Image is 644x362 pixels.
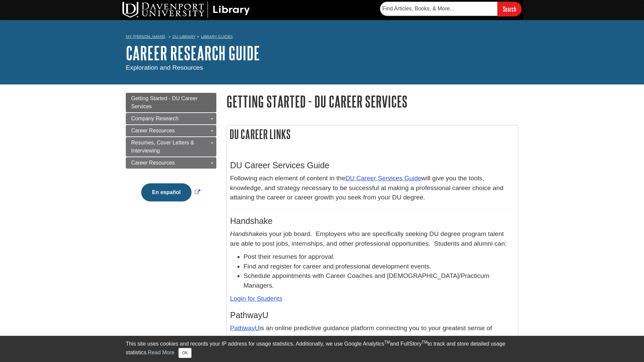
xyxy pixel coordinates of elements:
span: Getting Started - DU Career Services [131,96,198,109]
span: Career Resources [131,160,175,166]
nav: breadcrumb [126,32,518,43]
h3: Handshake [230,216,515,226]
li: Schedule appointments with Career Coaches and [DEMOGRAPHIC_DATA]/Practicum Managers. [244,271,515,291]
div: Guide Page Menu [126,93,216,213]
span: Company Research [131,116,178,121]
span: Exploration and Resources [126,64,203,71]
p: is an online predictive guidance platform connecting you to your greatest sense of purpose as you... [230,323,515,343]
a: Library Guides [201,34,233,39]
a: PathwayU [230,324,259,331]
button: En español [141,183,191,201]
h2: DU Career Links [227,125,518,143]
sup: TM [422,340,427,345]
img: DU Library [122,2,250,18]
span: Resumes, Cover Letters & Interviewing [131,140,194,154]
p: Following each element of content in the will give you the tools, knowledge, and strategy necessa... [230,174,515,202]
sup: TM [384,340,390,345]
a: Getting Started - DU Career Services [126,93,216,112]
a: DU Library [172,34,196,39]
h3: PathwayU [230,310,515,320]
a: Link opens in new window [140,189,202,195]
span: Career Resources [131,128,175,133]
em: Handshake [230,230,263,237]
a: DU Career Services Guide [345,175,421,182]
h1: Getting Started - DU Career Services [226,93,518,110]
a: Company Research [126,113,216,124]
a: Read More [148,350,174,355]
input: Search [497,2,522,16]
a: Login for Students [230,295,282,302]
p: is your job board. Employers who are specifically seeking DU degree program talent are able to po... [230,229,515,249]
li: Find and register for career and professional development events. [244,262,515,271]
div: This site uses cookies and records your IP address for usage statistics. Additionally, we use Goo... [126,340,518,358]
form: Searches DU Library's articles, books, and more [380,2,522,16]
li: Post their resumes for approval. [244,252,515,262]
input: Find Articles, Books, & More... [380,2,497,16]
a: Career Research Guide [126,43,260,63]
a: My [PERSON_NAME] [126,34,165,40]
button: Close [178,348,192,358]
a: Career Resources [126,125,216,136]
a: Career Resources [126,157,216,169]
a: Resumes, Cover Letters & Interviewing [126,137,216,157]
h3: DU Career Services Guide [230,161,515,170]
